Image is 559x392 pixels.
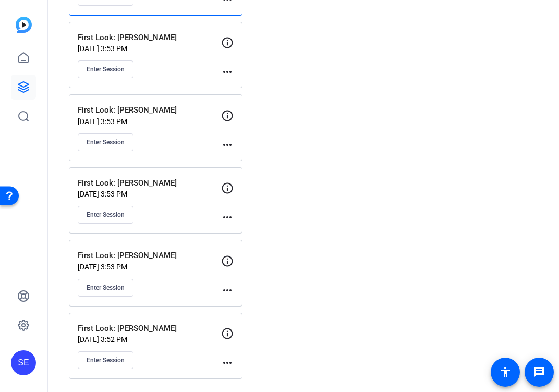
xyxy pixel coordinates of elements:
mat-icon: more_horiz [221,284,234,297]
mat-icon: more_horiz [221,66,234,78]
p: [DATE] 3:52 PM [78,335,221,344]
button: Enter Session [78,206,133,224]
span: Enter Session [87,284,125,292]
div: SE [11,350,36,375]
span: Enter Session [87,138,125,146]
p: [DATE] 3:53 PM [78,44,221,53]
mat-icon: accessibility [499,366,512,378]
mat-icon: more_horiz [221,139,234,151]
img: blue-gradient.svg [16,17,32,33]
p: First Look: [PERSON_NAME] [78,250,221,262]
span: Enter Session [87,211,125,219]
button: Enter Session [78,133,133,151]
button: Enter Session [78,351,133,369]
p: First Look: [PERSON_NAME] [78,323,221,335]
button: Enter Session [78,279,133,297]
p: [DATE] 3:53 PM [78,190,221,198]
button: Enter Session [78,60,133,78]
p: First Look: [PERSON_NAME] [78,32,221,44]
mat-icon: more_horiz [221,357,234,369]
p: [DATE] 3:53 PM [78,117,221,126]
p: First Look: [PERSON_NAME] [78,104,221,116]
p: [DATE] 3:53 PM [78,263,221,271]
span: Enter Session [87,356,125,364]
span: Enter Session [87,65,125,73]
mat-icon: more_horiz [221,211,234,224]
mat-icon: message [533,366,545,378]
p: First Look: [PERSON_NAME] [78,177,221,189]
